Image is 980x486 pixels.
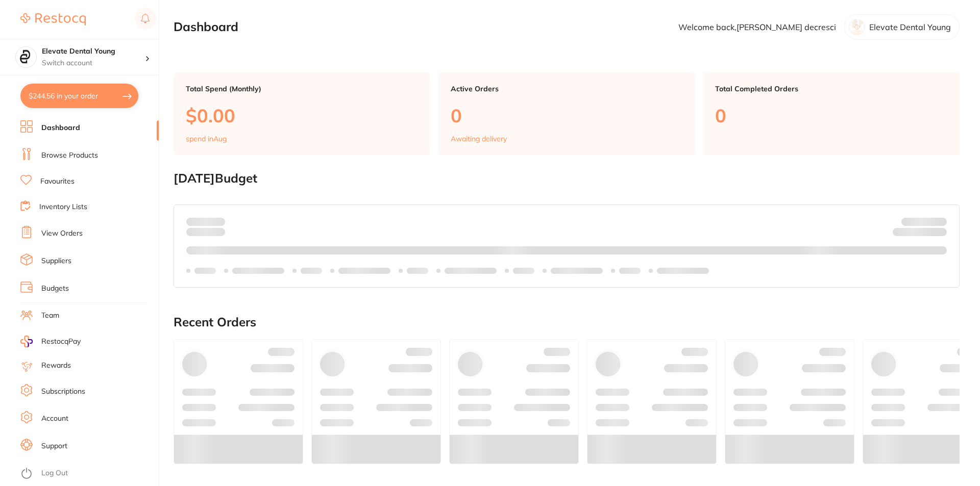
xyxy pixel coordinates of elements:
button: Log Out [20,466,156,482]
p: Labels extended [551,267,603,275]
p: Total Completed Orders [715,85,947,93]
a: Inventory Lists [39,202,87,212]
h4: Elevate Dental Young [42,46,145,57]
h2: Dashboard [174,20,238,34]
p: 0 [451,105,683,126]
a: Dashboard [41,123,80,133]
p: Awaiting delivery [451,135,507,143]
a: Account [41,414,68,424]
a: Suppliers [41,256,71,266]
p: Total Spend (Monthly) [186,85,418,93]
p: Labels extended [232,267,284,275]
a: Support [41,441,67,451]
p: Labels [407,267,428,275]
p: Switch account [42,58,145,68]
p: $0.00 [186,105,418,126]
img: Restocq Logo [20,13,86,25]
p: Labels [194,267,216,275]
p: month [186,226,225,238]
a: Active Orders0Awaiting delivery [438,72,695,155]
a: Restocq Logo [20,8,86,31]
a: Rewards [41,361,71,371]
p: spend in Aug [186,135,227,143]
p: Labels [301,267,322,275]
a: RestocqPay [20,336,81,347]
a: Team [41,311,59,321]
p: Active Orders [451,85,683,93]
p: Elevate Dental Young [869,22,951,32]
p: Labels extended [445,267,497,275]
strong: $0.00 [929,229,947,239]
a: Total Completed Orders0 [703,72,960,155]
a: Total Spend (Monthly)$0.00spend inAug [174,72,430,155]
button: $244.56 in your order [20,84,138,108]
span: RestocqPay [41,337,81,347]
p: Remaining: [893,226,947,238]
strong: $NaN [927,217,947,226]
h2: Recent Orders [174,315,960,329]
p: Labels [619,267,641,275]
p: Budget: [901,217,947,225]
a: Budgets [41,284,69,294]
p: Spent: [186,217,225,225]
a: Favourites [40,176,75,187]
img: RestocqPay [20,336,33,347]
strong: $0.00 [207,217,225,226]
p: Welcome back, [PERSON_NAME] decresci [678,22,836,32]
p: Labels extended [338,267,390,275]
p: Labels [513,267,534,275]
a: Log Out [41,468,68,478]
p: 0 [715,105,947,126]
a: Subscriptions [41,387,85,397]
a: View Orders [41,228,83,239]
h2: [DATE] Budget [174,171,960,186]
img: Elevate Dental Young [16,47,36,67]
a: Browse Products [41,150,98,161]
p: Labels extended [657,267,709,275]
